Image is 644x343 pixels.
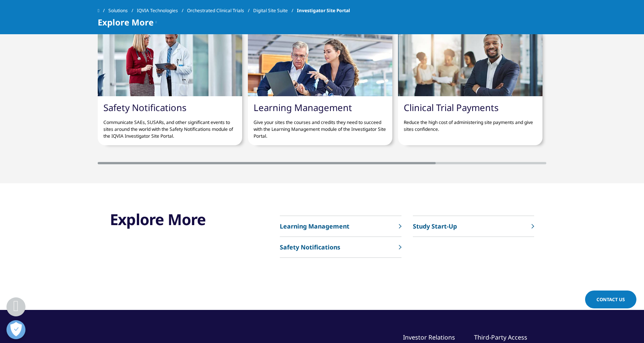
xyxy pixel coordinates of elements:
[98,17,154,27] span: Explore More
[137,4,187,17] a: IQVIA Technologies
[103,101,187,114] a: Safety Notifications
[403,333,455,341] a: Investor Relations
[254,113,387,140] p: Give your sites the courses and credits they need to succeed with the Learning Management module ...
[596,296,625,303] span: Contact Us
[280,216,401,237] a: Learning Management
[280,237,401,258] a: Safety Notifications
[413,216,534,237] a: Study Start-Up
[108,4,137,17] a: Solutions
[297,4,350,17] span: Investigator Site Portal
[254,101,352,114] a: Learning Management
[6,320,25,339] button: Open Preferences
[253,4,297,17] a: Digital Site Suite
[280,243,340,252] p: Safety Notifications
[413,222,457,231] p: Study Start-Up
[103,113,236,140] p: Communicate SAEs, SUSARs, and other significant events to sites around the world with the Safety ...
[585,291,636,308] a: Contact Us
[404,101,499,114] a: Clinical Trial Payments
[110,210,237,229] h3: Explore More
[187,4,253,17] a: Orchestrated Clinical Trials
[280,222,349,231] p: Learning Management
[474,333,527,341] a: Third-Party Access
[404,113,537,133] p: Reduce the high cost of administering site payments and give sites confidence.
